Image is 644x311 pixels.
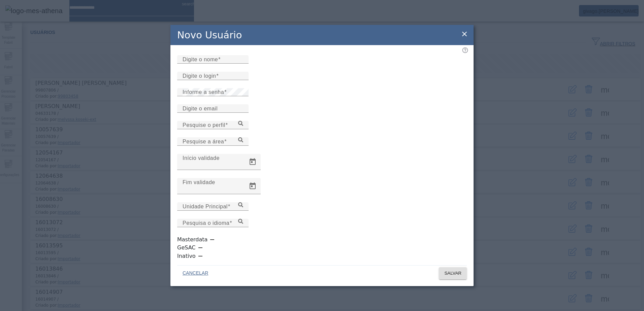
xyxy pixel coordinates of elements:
h2: Novo Usuário [177,28,242,42]
mat-label: Início validade [183,155,220,161]
mat-label: Pesquisa o idioma [183,220,229,226]
button: Open calendar [245,154,261,170]
input: Number [183,219,243,227]
span: CANCELAR [183,270,208,277]
mat-label: Unidade Principal [183,204,228,209]
button: CANCELAR [177,267,214,279]
button: SALVAR [439,267,467,279]
label: Inativo [177,252,197,260]
mat-label: Fim validade [183,179,215,185]
mat-label: Digite o nome [183,57,218,62]
label: GeSAC [177,244,197,252]
span: SALVAR [444,270,461,277]
mat-label: Digite o email [183,106,218,111]
mat-label: Informe a senha [183,89,224,95]
mat-label: Digite o login [183,73,216,79]
input: Number [183,203,243,211]
input: Number [183,121,243,129]
label: Masterdata [177,236,209,244]
input: Number [183,138,243,146]
button: Open calendar [245,178,261,194]
mat-label: Pesquise a área [183,139,224,144]
mat-label: Pesquise o perfil [183,122,225,128]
